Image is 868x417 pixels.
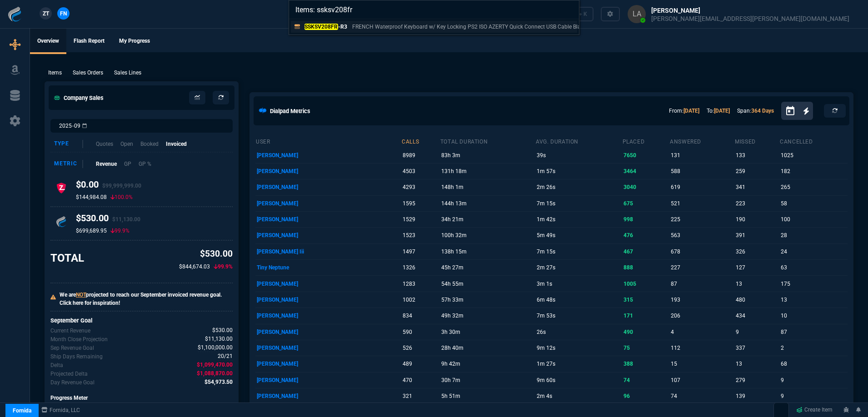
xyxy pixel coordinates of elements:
a: Create Item [793,403,836,417]
input: Search... [289,0,579,19]
p: -R3 [304,23,347,31]
mark: SSKSV208FR [304,24,338,30]
p: FRENCH Waterproof Keyboard w/ Key Locking PS2 ISO AZERTY Quick Connect USB Cable Black [352,23,586,31]
a: msbcCompanyName [39,406,83,414]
